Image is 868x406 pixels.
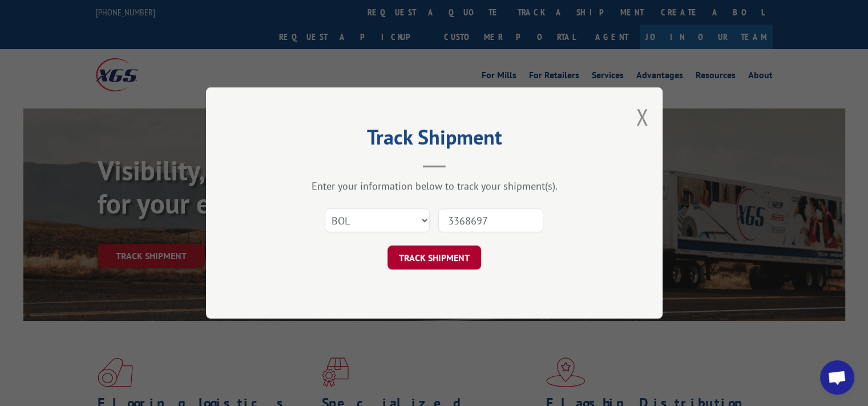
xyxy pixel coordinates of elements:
[263,179,605,192] div: Enter your information below to track your shipment(s).
[438,208,543,232] input: Number(s)
[636,102,648,132] button: Close modal
[387,246,481,270] button: TRACK SHIPMENT
[820,360,854,395] a: Open chat
[263,129,605,151] h2: Track Shipment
